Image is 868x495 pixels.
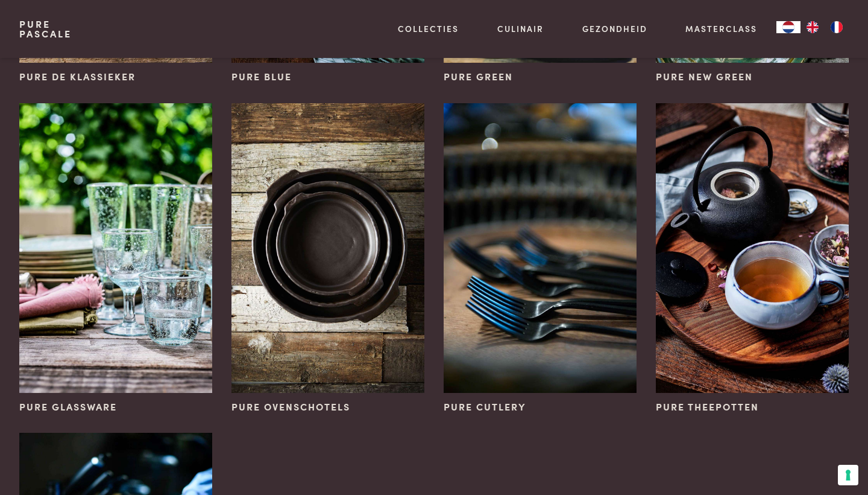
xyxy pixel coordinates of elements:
img: Pure Glassware [19,103,212,393]
span: Pure de klassieker [19,69,136,84]
button: Uw voorkeuren voor toestemming voor trackingtechnologieën [838,465,858,485]
a: Gezondheid [582,22,647,35]
span: Pure theepotten [656,400,759,414]
a: Collecties [398,22,459,35]
a: Pure Glassware Pure Glassware [19,103,212,414]
div: Language [776,21,800,33]
span: Pure ovenschotels [231,400,350,414]
ul: Language list [800,21,849,33]
a: NL [776,21,800,33]
a: PurePascale [19,19,72,39]
span: Pure New Green [656,69,753,84]
aside: Language selected: Nederlands [776,21,849,33]
a: Pure Cutlery Pure Cutlery [444,103,637,414]
a: FR [825,21,849,33]
img: Pure Cutlery [444,103,637,393]
a: Pure ovenschotels Pure ovenschotels [231,103,424,414]
a: Masterclass [685,22,757,35]
a: Pure theepotten Pure theepotten [656,103,849,414]
span: Pure Blue [231,69,292,84]
a: Culinair [497,22,544,35]
img: Pure theepotten [656,103,849,393]
span: Pure Glassware [19,400,117,414]
a: EN [800,21,825,33]
span: Pure Cutlery [444,400,526,414]
span: Pure Green [444,69,513,84]
img: Pure ovenschotels [231,103,424,393]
